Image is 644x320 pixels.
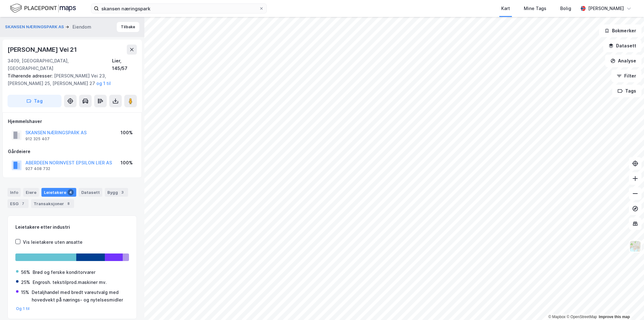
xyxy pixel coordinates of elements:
div: Leietakere etter industri [15,223,129,231]
button: Tag [8,95,62,107]
div: 927 408 732 [25,166,50,171]
button: Og 1 til [16,306,30,311]
div: Eiendom [72,23,91,31]
div: [PERSON_NAME] Vei 23, [PERSON_NAME] 25, [PERSON_NAME] 27 [8,72,132,87]
a: Improve this map [599,315,630,319]
div: Info [8,188,21,197]
div: Mine Tags [524,5,546,12]
a: OpenStreetMap [566,315,597,319]
button: Filter [611,70,641,82]
button: SKANSEN NÆRINGSPARK AS [5,24,65,30]
iframe: Chat Widget [613,290,644,320]
div: 100% [121,129,133,136]
div: Brød og ferske konditorvarer [33,269,95,276]
div: Gårdeiere [8,148,137,155]
div: Kart [501,5,510,12]
div: 3409, [GEOGRAPHIC_DATA], [GEOGRAPHIC_DATA] [8,57,112,72]
div: Bolig [560,5,571,12]
input: Søk på adresse, matrikkel, gårdeiere, leietakere eller personer [99,4,259,13]
div: 100% [121,159,133,167]
span: Tilhørende adresser: [8,73,54,78]
div: 25% [21,279,30,286]
div: Leietakere [41,188,76,197]
div: 56% [21,269,30,276]
div: Datasett [79,188,102,197]
button: Analyse [605,55,641,67]
button: Tags [612,85,641,97]
img: Z [629,240,641,252]
div: Engrosh. tekstilprod.maskiner mv. [33,279,107,286]
div: Transaksjoner [31,199,74,208]
div: Vis leietakere uten ansatte [23,238,83,246]
div: 3 [119,189,126,195]
a: Mapbox [548,315,566,319]
div: Lier, 145/57 [112,57,137,72]
img: logo.f888ab2527a4732fd821a326f86c7f29.svg [10,3,76,14]
div: Detaljhandel med bredt vareutvalg med hovedvekt på nærings- og nytelsesmidler [32,289,128,304]
div: Bygg [105,188,128,197]
div: 8 [65,200,72,207]
button: Tilbake [117,22,139,32]
div: Eiere [23,188,39,197]
div: ESG [8,199,29,208]
button: Datasett [603,40,641,52]
div: Hjemmelshaver [8,118,137,125]
div: 7 [20,200,26,207]
button: Bokmerker [599,24,641,37]
div: 4 [67,189,74,195]
div: 912 325 407 [25,136,50,141]
div: [PERSON_NAME] Vei 21 [8,45,78,55]
div: [PERSON_NAME] [588,5,624,12]
div: 15% [21,289,29,296]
